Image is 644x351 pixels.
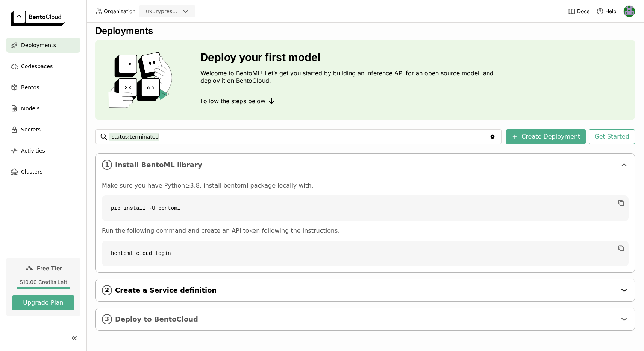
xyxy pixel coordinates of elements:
span: Organization [104,8,135,15]
button: Upgrade Plan [12,295,74,310]
a: Free Tier$10.00 Credits LeftUpgrade Plan [6,258,80,316]
p: Make sure you have Python≥3.8, install bentoml package locally with: [102,182,629,189]
a: Activities [6,143,80,158]
div: Deployments [95,25,635,37]
button: Create Deployment [506,129,586,144]
a: Secrets [6,122,80,137]
a: Clusters [6,164,80,179]
a: Models [6,101,80,116]
i: 2 [102,285,112,295]
svg: Clear value [489,134,496,140]
a: Deployments [6,38,80,53]
span: Clusters [21,167,42,176]
div: Help [596,8,617,15]
img: Hanna Delmont [624,6,635,17]
a: Docs [568,8,589,15]
span: Free Tier [37,264,62,272]
span: Install BentoML library [115,161,617,169]
p: Run the following command and create an API token following the instructions: [102,227,629,235]
div: $10.00 Credits Left [12,279,74,285]
span: Help [605,8,617,15]
span: Deploy to BentoCloud [115,315,617,324]
h3: Deploy your first model [200,51,497,63]
span: Models [21,104,39,113]
code: pip install -U bentoml [102,195,629,221]
span: Activities [21,146,45,155]
button: Get Started [589,129,635,144]
i: 1 [102,160,112,170]
code: bentoml cloud login [102,241,629,266]
input: Search [109,131,489,143]
img: cover onboarding [102,52,182,108]
span: Secrets [21,125,41,134]
span: Follow the steps below [200,97,265,105]
div: luxurypresence [144,8,180,15]
div: 1Install BentoML library [96,154,635,176]
div: 2Create a Service definition [96,279,635,301]
span: Create a Service definition [115,286,617,295]
span: Bentos [21,83,39,92]
span: Codespaces [21,62,53,71]
span: Docs [577,8,589,15]
img: logo [11,11,65,26]
input: Selected luxurypresence. [180,8,181,15]
i: 3 [102,314,112,324]
a: Bentos [6,80,80,95]
p: Welcome to BentoML! Let’s get you started by building an Inference API for an open source model, ... [200,69,497,84]
a: Codespaces [6,59,80,74]
div: 3Deploy to BentoCloud [96,308,635,330]
span: Deployments [21,41,56,50]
